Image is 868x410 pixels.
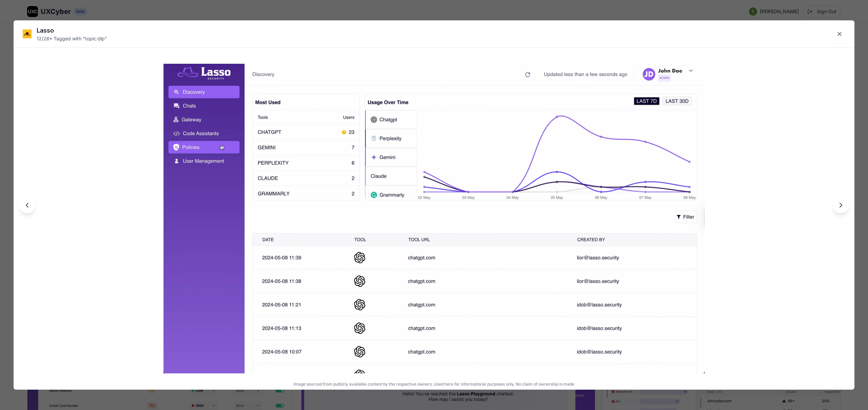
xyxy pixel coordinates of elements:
[19,197,35,213] button: Previous image
[37,26,107,35] div: Lasso
[37,35,107,42] div: 12 / 26 • Tagged with " topic:dlp "
[833,197,849,213] button: Next image
[833,27,846,41] button: Close lightbox
[16,382,852,387] p: Image sourced from publicly available content by the respective owners. Used here for information...
[22,29,32,39] img: Lasso logo
[163,64,705,373] img: Lasso image 12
